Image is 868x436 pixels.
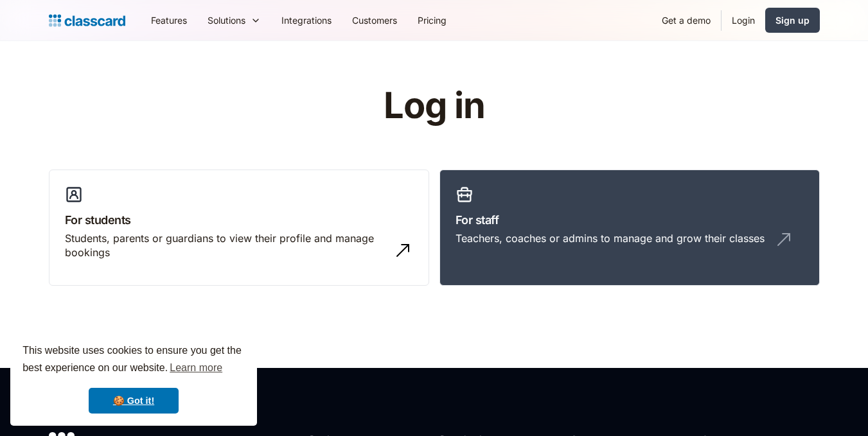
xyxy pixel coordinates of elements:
h3: For staff [456,211,804,229]
div: cookieconsent [10,331,257,426]
a: Sign up [765,8,820,33]
a: Get a demo [651,6,721,35]
a: For studentsStudents, parents or guardians to view their profile and manage bookings [49,170,429,286]
a: Pricing [407,6,457,35]
div: Sign up [775,13,810,27]
a: Customers [342,6,407,35]
div: Solutions [208,13,245,27]
h3: For students [65,211,413,229]
a: Login [722,6,765,35]
a: dismiss cookie message [89,388,179,414]
a: Integrations [271,6,342,35]
span: This website uses cookies to ensure you get the best experience on our website. [22,343,245,378]
a: learn more about cookies [168,358,224,378]
a: For staffTeachers, coaches or admins to manage and grow their classes [439,170,820,286]
a: Features [141,6,197,35]
div: Teachers, coaches or admins to manage and grow their classes [456,231,765,245]
a: Logo [49,12,125,30]
h1: Log in [230,86,638,126]
div: Students, parents or guardians to view their profile and manage bookings [65,231,387,260]
div: Solutions [197,6,271,35]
